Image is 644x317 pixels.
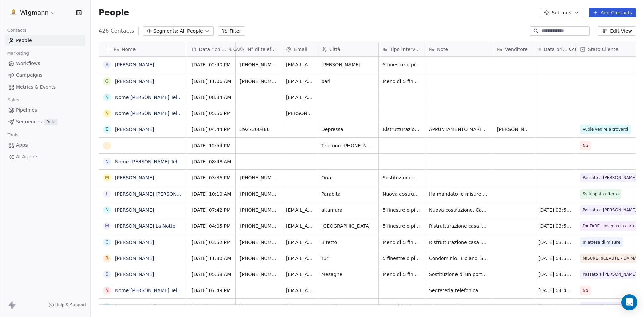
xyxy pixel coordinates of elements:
a: Apps [5,140,85,151]
span: Nome [122,46,136,53]
a: [PERSON_NAME] [115,272,154,277]
span: Email [294,46,307,53]
span: [DATE] 08:48 AM [192,158,231,165]
span: [DATE] 08:34 AM [192,94,231,101]
span: Segreteria telefonica [429,287,489,294]
span: Segments: [153,28,178,35]
span: AI Agents [16,153,39,160]
span: [DATE] 04:59 PM [538,255,572,262]
div: A [105,61,109,68]
span: [DATE] 03:55 PM [538,223,572,229]
div: Note [425,42,493,56]
span: Nuova costruzione. Casa indipendente. [PERSON_NAME] chiudere anche subito. Pvc effetto legno (cil... [429,207,489,213]
span: Tipo intervento [390,46,421,53]
span: [EMAIL_ADDRESS][DOMAIN_NAME] [286,78,313,85]
span: Ristrutturazione + ampliamento [383,126,421,133]
span: [DATE] 10:10 AM [192,191,231,197]
span: Città [329,46,340,53]
a: [PERSON_NAME] [115,240,154,245]
a: [PERSON_NAME] [PERSON_NAME] [115,191,195,197]
span: 5 finestre o più di 5 [383,223,421,229]
a: People [5,35,85,46]
span: [DATE] 03:39 PM [538,239,572,246]
button: Wigmann [8,7,57,18]
div: S [106,271,109,278]
span: [EMAIL_ADDRESS][DOMAIN_NAME] [286,61,313,68]
span: [EMAIL_ADDRESS][DOMAIN_NAME] [286,207,313,213]
button: Add Contacts [589,8,636,17]
div: G [105,303,109,310]
span: Data richiesta [199,46,227,53]
a: [PERSON_NAME] [115,127,154,132]
a: Nome [PERSON_NAME] Telefono [PHONE_NUMBER] Città Alezio Email [EMAIL_ADDRESS][DOMAIN_NAME] Inform... [115,288,612,293]
span: 5 finestre o più di 5 [383,255,421,262]
span: [EMAIL_ADDRESS][DOMAIN_NAME] [286,271,313,278]
span: Note [437,46,448,53]
span: [DATE] 11:30 AM [192,255,231,262]
span: [DATE] 02:40 PM [192,61,231,68]
span: Metrics & Events [16,84,56,91]
span: Passato a [PERSON_NAME] [583,207,637,213]
span: Nuova costruzione. 21 infissi e 20 [DEMOGRAPHIC_DATA]. Punta all'alluminio ma vuole alternativa i... [383,191,421,197]
a: Help & Support [49,302,86,308]
div: R [105,255,109,262]
span: [PHONE_NUMBER] [240,255,278,262]
span: [DATE] 03:52 PM [192,239,231,246]
span: Campaigns [16,72,42,79]
a: [PERSON_NAME] [115,62,154,67]
button: Edit View [598,26,636,36]
span: [EMAIL_ADDRESS][DOMAIN_NAME] [286,239,313,246]
span: [DATE] 05:56 PM [192,110,231,117]
span: [PHONE_NUMBER] [240,78,278,85]
span: [PHONE_NUMBER] [240,191,278,197]
div: N [105,158,109,165]
a: Pipelines [5,105,85,116]
span: Meno di 5 finestre [383,303,421,310]
span: Workflows [16,60,40,67]
span: Help & Support [55,302,86,308]
span: Sviluppata offerta [583,191,619,197]
span: Apps [16,142,28,149]
span: Stato Cliente [588,46,619,53]
span: [DATE] 04:44 PM [192,126,231,133]
a: Nome [PERSON_NAME] Telefono [PHONE_NUMBER] Città Palagianello Trattamento dati personali Ho Letto... [115,159,566,164]
span: Passato a [PERSON_NAME] [583,303,637,310]
span: [PERSON_NAME] [321,61,374,68]
div: Data richiestaCAT [187,42,235,56]
a: [PERSON_NAME] La Notte [115,223,175,229]
a: [PERSON_NAME] [115,207,154,213]
span: 5 finestre o più di 5 [383,207,421,213]
div: Open Intercom Messenger [621,294,637,310]
span: [DATE] 12:54 PM [192,142,231,149]
a: [PERSON_NAME] [115,256,154,261]
span: Telefono [PHONE_NUMBER] Città -- Email [EMAIL_ADDRESS][DOMAIN_NAME] Messaggio Ciao! Scoprendo la ... [321,142,374,149]
div: Email [282,42,317,56]
span: [DATE] 07:42 PM [192,207,231,213]
span: Passato a [PERSON_NAME] [583,174,637,181]
img: 1630668995401.jpeg [9,9,17,17]
div: M [105,222,109,229]
span: [DATE] 12:42 PM [192,303,231,310]
span: Meno di 5 finestre [383,78,421,85]
div: N° di telefono [236,42,282,56]
span: CAT [233,47,241,52]
span: Depressa [321,126,374,133]
span: Data primo contatto [544,46,568,53]
span: altamura [321,207,374,213]
span: Tools [5,130,21,140]
span: [PHONE_NUMBER] [240,207,278,213]
span: People [16,37,32,44]
span: 3927360486 [240,126,278,133]
span: Ristrutturazione casa indipendente. 3/4 infissi. Bianco. Ora legno. Vuole prev. in alluminio e pv... [429,239,489,246]
span: Turi [321,255,374,262]
div: Data primo contattoCAT [534,42,576,56]
span: Contacts [4,25,30,35]
span: Venditore [505,46,528,53]
a: SequencesBeta [5,116,85,127]
div: Città [317,42,378,56]
span: [PHONE_NUMBER] [240,271,278,278]
span: People [99,8,129,18]
span: Sequences [16,118,42,125]
span: 5 finestre o più di 5 [383,61,421,68]
span: Mesagne [321,271,374,278]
